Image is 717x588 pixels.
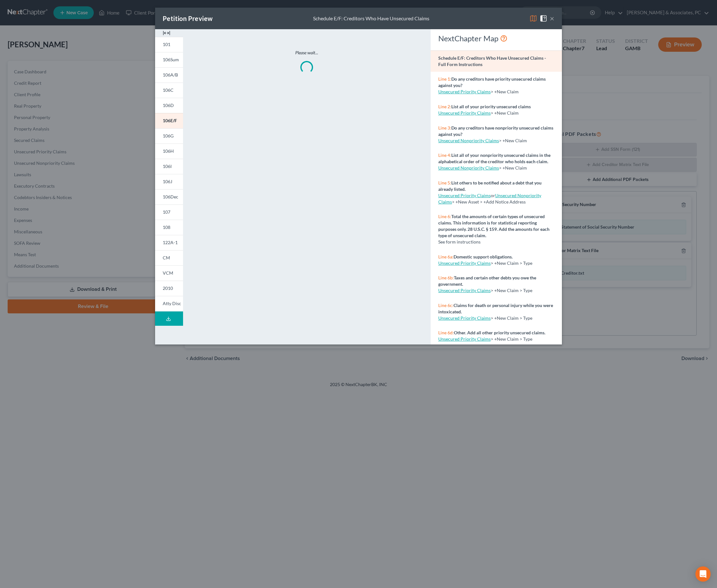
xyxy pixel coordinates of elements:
a: 106Dec [155,189,183,204]
span: Line 2: [438,104,451,109]
strong: Do any creditors have priority unsecured claims against you? [438,76,546,88]
span: Line 5: [438,180,451,185]
span: 106I [163,164,172,169]
strong: List all of your priority unsecured claims [451,104,531,109]
a: 106I [155,159,183,174]
div: Open Intercom Messenger [695,566,711,582]
div: Petition Preview [163,14,213,23]
span: Line 3: [438,125,451,130]
a: 106J [155,174,183,189]
a: 106C [155,83,183,98]
a: 106G [155,128,183,144]
a: 122A-1 [155,235,183,250]
strong: Claims for death or personal injury while you were intoxicated. [438,303,553,314]
strong: Do any creditors have nonpriority unsecured claims against you? [438,125,553,137]
a: 107 [155,204,183,220]
span: 106Dec [163,194,178,199]
span: 107 [163,209,170,215]
span: See form instructions [438,239,481,244]
a: 106A/B [155,67,183,83]
strong: Schedule E/F: Creditors Who Have Unsecured Claims - Full Form Instructions [438,55,546,67]
a: Unsecured Priority Claims [438,336,491,342]
a: 106Sum [155,52,183,67]
span: Line 1: [438,76,451,82]
span: Line 6: [438,214,451,219]
span: Line 6b: [438,275,454,280]
span: > +New Claim [499,138,527,143]
a: Unsecured Priority Claims [438,288,491,293]
a: Unsecured Nonpriority Claims [438,165,499,170]
strong: Domestic support obligations. [454,254,513,259]
p: Please wait... [210,50,404,56]
a: Unsecured Priority Claims [438,260,491,266]
a: Unsecured Priority Claims [438,110,491,116]
span: 122A-1 [163,240,178,245]
button: × [550,15,554,22]
span: > +New Asset > +Add Notice Address [438,193,541,204]
a: Unsecured Priority Claims [438,89,491,94]
span: 106H [163,148,174,154]
span: Line 6c: [438,303,454,308]
img: map-eea8200ae884c6f1103ae1953ef3d486a96c86aabb227e865a55264e3737af1f.svg [529,15,537,22]
span: VCM [163,270,173,276]
a: Atty Disc [155,296,183,311]
a: Unsecured Nonpriority Claims [438,138,499,143]
a: 106H [155,144,183,159]
span: Atty Disc [163,301,181,306]
span: or [438,193,495,198]
span: > +New Claim > Type [491,288,532,293]
a: 106D [155,98,183,113]
a: CM [155,250,183,265]
span: CM [163,255,170,260]
div: Schedule E/F: Creditors Who Have Unsecured Claims [313,15,429,22]
a: 108 [155,220,183,235]
strong: List all of your nonpriority unsecured claims in the alphabetical order of the creditor who holds... [438,152,550,164]
span: 106G [163,133,174,138]
span: 101 [163,42,170,47]
a: VCM [155,265,183,281]
strong: Total the amounts of certain types of unsecured claims. This information is for statistical repor... [438,214,550,238]
img: help-close-5ba153eb36485ed6c1ea00a893f15db1cb9b99d6cae46e1a8edb6c62d00a1a76.svg [540,15,547,22]
span: > +New Claim > Type [491,315,532,321]
span: 106Sum [163,57,179,62]
span: > +New Claim [499,165,527,170]
span: Line 4: [438,152,451,158]
span: 106A/B [163,72,178,77]
span: Line 6a: [438,254,454,259]
span: 106E/F [163,118,177,123]
span: > +New Claim [491,110,519,116]
span: 106D [163,103,174,108]
span: > +New Claim [491,89,519,94]
a: 101 [155,37,183,52]
a: 106E/F [155,113,183,128]
span: Line 6d: [438,330,454,335]
strong: Taxes and certain other debts you owe the government. [438,275,536,287]
div: NextChapter Map [438,33,554,43]
span: 106J [163,179,172,184]
span: > +New Claim > Type [491,260,532,266]
a: 2010 [155,281,183,296]
strong: List others to be notified about a debt that you already listed. [438,180,542,192]
span: 106C [163,87,174,93]
img: expand-e0f6d898513216a626fdd78e52531dac95497ffd26381d4c15ee2fc46db09dca.svg [163,29,170,37]
a: Unsecured Priority Claims [438,315,491,321]
a: Unsecured Priority Claims [438,193,491,198]
span: 108 [163,224,170,230]
a: Unsecured Nonpriority Claims [438,193,541,204]
span: 2010 [163,285,173,291]
span: > +New Claim > Type [491,336,532,342]
strong: Other. Add all other priority unsecured claims. [454,330,545,335]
